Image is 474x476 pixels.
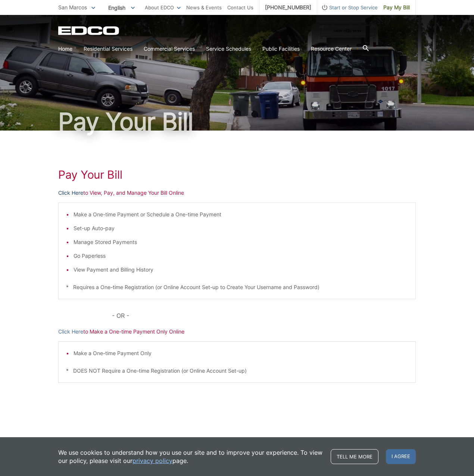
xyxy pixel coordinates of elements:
[74,224,408,232] li: Set-up Auto-pay
[74,252,408,260] li: Go Paperless
[262,45,300,53] a: Public Facilities
[74,349,408,357] li: Make a One-time Payment Only
[58,4,87,10] span: San Marcos
[132,457,172,465] a: privacy policy
[186,3,222,12] a: News & Events
[58,110,416,134] h1: Pay Your Bill
[112,310,416,321] p: - OR -
[84,45,132,53] a: Residential Services
[58,328,83,336] a: Click Here
[145,3,181,12] a: About EDCO
[311,45,352,53] a: Resource Center
[103,1,140,14] span: English
[58,189,416,197] p: to View, Pay, and Manage Your Bill Online
[58,189,83,197] a: Click Here
[58,26,120,35] a: EDCD logo. Return to the homepage.
[66,283,408,291] p: * Requires a One-time Registration (or Online Account Set-up to Create Your Username and Password)
[58,45,72,53] a: Home
[58,448,323,465] p: We use cookies to understand how you use our site and to improve your experience. To view our pol...
[227,3,253,12] a: Contact Us
[58,328,416,336] p: to Make a One-time Payment Only Online
[383,3,410,12] span: Pay My Bill
[331,449,378,464] a: Tell me more
[66,367,408,375] p: * DOES NOT Require a One-time Registration (or Online Account Set-up)
[206,45,251,53] a: Service Schedules
[74,238,408,246] li: Manage Stored Payments
[74,266,408,274] li: View Payment and Billing History
[386,449,416,464] span: I agree
[74,210,408,219] li: Make a One-time Payment or Schedule a One-time Payment
[58,168,416,181] h1: Pay Your Bill
[144,45,195,53] a: Commercial Services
